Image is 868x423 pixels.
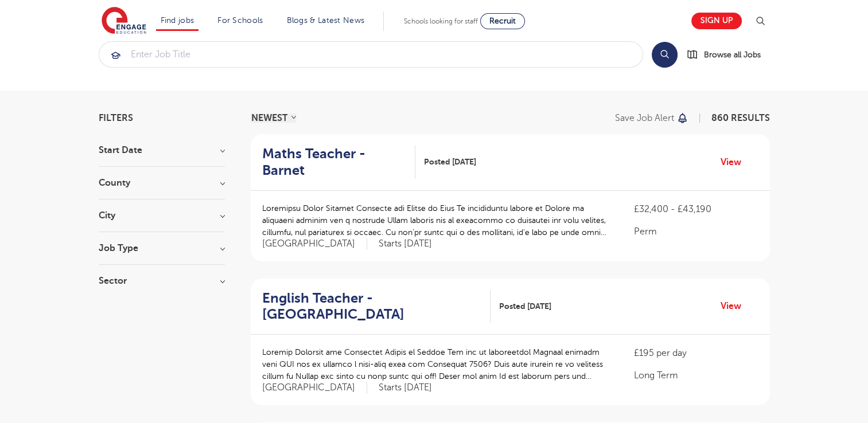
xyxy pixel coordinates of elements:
[652,42,678,68] button: Search
[262,290,481,323] h2: English Teacher - [GEOGRAPHIC_DATA]
[99,276,225,285] h3: Sector
[262,146,406,179] h2: Maths Teacher - Barnet
[615,113,674,123] p: Save job alert
[489,17,516,25] span: Recruit
[721,155,750,170] a: View
[262,290,491,323] a: English Teacher - [GEOGRAPHIC_DATA]
[404,17,478,25] span: Schools looking for staff
[424,156,476,168] span: Posted [DATE]
[691,13,742,29] a: Sign up
[634,202,758,216] p: £32,400 - £43,190
[99,146,225,155] h3: Start Date
[711,113,770,123] span: 860 RESULTS
[99,113,133,123] span: Filters
[99,178,225,187] h3: County
[634,346,758,360] p: £195 per day
[102,7,146,36] img: Engage Education
[262,202,612,238] p: Loremipsu Dolor Sitamet Consecte adi Elitse do Eius Te incididuntu labore et Dolore ma aliquaeni ...
[262,238,367,250] span: [GEOGRAPHIC_DATA]
[480,13,525,29] a: Recruit
[287,16,365,25] a: Blogs & Latest News
[217,16,263,25] a: For Schools
[99,244,225,253] h3: Job Type
[615,113,689,123] button: Save job alert
[721,299,750,314] a: View
[161,16,194,25] a: Find jobs
[99,41,643,68] div: Submit
[634,225,758,238] p: Perm
[262,382,367,394] span: [GEOGRAPHIC_DATA]
[262,346,612,382] p: Loremip Dolorsit ame Consectet Adipis el Seddoe Tem inc ut laboreetdol Magnaal enimadm veni QUI n...
[379,382,432,394] p: Starts [DATE]
[499,300,551,312] span: Posted [DATE]
[99,42,643,67] input: Submit
[99,211,225,220] h3: City
[262,146,415,179] a: Maths Teacher - Barnet
[704,48,761,61] span: Browse all Jobs
[379,238,432,250] p: Starts [DATE]
[687,48,770,61] a: Browse all Jobs
[634,369,758,382] p: Long Term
